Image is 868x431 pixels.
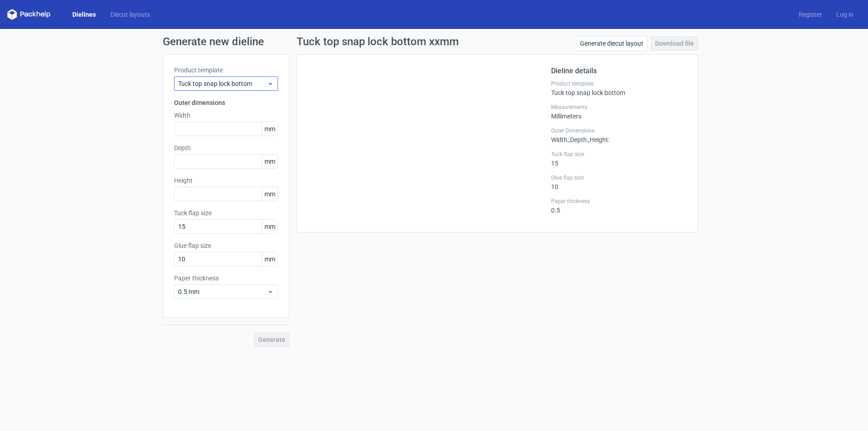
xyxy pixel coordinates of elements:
label: Product template [174,66,278,75]
div: 10 [551,174,687,190]
h1: Generate new dieline [163,36,705,47]
label: Product template [551,80,687,87]
span: mm [262,187,278,201]
a: Log in [829,10,861,19]
span: , Depth : [569,136,588,143]
div: 0.5 [551,198,687,214]
span: Tuck top snap lock bottom [178,79,267,88]
label: Depth [174,143,278,152]
label: Paper thickness [551,198,687,205]
div: Millimeters [551,104,687,120]
a: Generate diecut layout [576,36,647,51]
span: , Height : [588,136,609,143]
label: Height [174,176,278,185]
label: Outer Dimensions [551,127,687,134]
label: Paper thickness [174,274,278,283]
h2: Dieline details [551,66,687,76]
h1: Tuck top snap lock bottom xxmm [297,36,459,47]
a: Diecut layouts [103,10,157,19]
span: mm [262,155,278,168]
a: Register [792,10,829,19]
div: 15 [551,151,687,167]
label: Width [174,111,278,120]
span: mm [262,252,278,266]
label: Tuck flap size [174,208,278,218]
label: Glue flap size [174,241,278,250]
span: mm [262,220,278,233]
h3: Outer dimensions [174,98,278,107]
div: Tuck top snap lock bottom [551,80,687,96]
label: Glue flap size [551,174,687,181]
span: mm [262,122,278,136]
span: Width : [551,136,569,143]
label: Measurements [551,104,687,111]
a: Dielines [65,10,103,19]
label: Tuck flap size [551,151,687,158]
span: 0.5 mm [178,287,267,296]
